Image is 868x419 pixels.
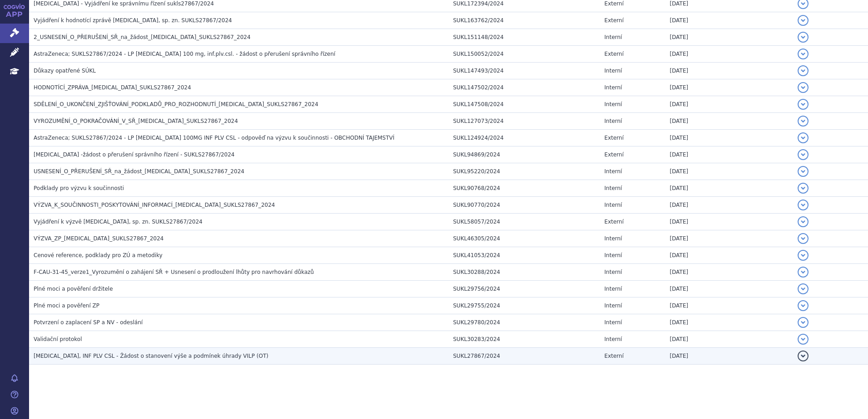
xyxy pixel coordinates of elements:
[34,235,163,242] span: VÝZVA_ZP_ENHERTU_SUKLS27867_2024
[665,146,793,163] td: [DATE]
[449,331,600,348] td: SUKL30283/2024
[34,101,318,107] span: SDĚLENÍ_O_UKONČENÍ_ZJIŠŤOVÁNÍ_PODKLADŮ_PRO_ROZHODNUTÍ_ENHERTU_SUKLS27867_2024
[34,51,335,57] span: AstraZeneca; SUKLS27867/2024 - LP ENHERTU 100 mg, inf.plv.csl. - žádost o přerušení správního řízení
[798,82,809,93] button: detail
[34,319,143,326] span: Potvrzení o zaplacení SP a NV - odeslání
[798,149,809,160] button: detail
[604,34,622,40] span: Interní
[798,200,809,210] button: detail
[604,219,623,225] span: Externí
[798,300,809,311] button: detail
[798,166,809,177] button: detail
[449,146,600,163] td: SUKL94869/2024
[665,63,793,79] td: [DATE]
[449,281,600,297] td: SUKL29756/2024
[604,151,623,158] span: Externí
[798,49,809,59] button: detail
[798,283,809,294] button: detail
[449,63,600,79] td: SUKL147493/2024
[665,96,793,113] td: [DATE]
[665,247,793,264] td: [DATE]
[798,15,809,26] button: detail
[604,336,622,342] span: Interní
[449,197,600,214] td: SUKL90770/2024
[449,230,600,247] td: SUKL46305/2024
[798,99,809,110] button: detail
[604,235,622,242] span: Interní
[604,17,623,24] span: Externí
[798,116,809,127] button: detail
[604,302,622,309] span: Interní
[798,351,809,361] button: detail
[34,118,238,124] span: VYROZUMĚNÍ_O_POKRAČOVÁNÍ_V_SŘ_ENHERTU_SUKLS27867_2024
[604,118,622,124] span: Interní
[34,286,113,292] span: Plné moci a pověření držitele
[665,331,793,348] td: [DATE]
[798,65,809,76] button: detail
[34,84,191,91] span: HODNOTÍCÍ_ZPRÁVA_ENHERTU_SUKLS27867_2024
[798,132,809,143] button: detail
[604,168,622,175] span: Interní
[604,286,622,292] span: Interní
[604,269,622,275] span: Interní
[798,32,809,43] button: detail
[604,68,622,74] span: Interní
[34,68,96,74] span: Důkazy opatřené SÚKL
[34,185,124,191] span: Podklady pro výzvu k součinnosti
[449,180,600,197] td: SUKL90768/2024
[604,0,623,7] span: Externí
[449,314,600,331] td: SUKL29780/2024
[34,202,275,208] span: VÝZVA_K_SOUČINNOSTI_POSKYTOVÁNÍ_INFORMACÍ_ENHERTU_SUKLS27867_2024
[665,79,793,96] td: [DATE]
[665,163,793,180] td: [DATE]
[449,79,600,96] td: SUKL147502/2024
[449,96,600,113] td: SUKL147508/2024
[34,0,214,7] span: ENHERTU - Vyjádření ke správnímu řízení sukls27867/2024
[665,297,793,314] td: [DATE]
[449,264,600,281] td: SUKL30288/2024
[34,135,395,141] span: AstraZeneca; SUKLS27867/2024 - LP ENHERTU 100MG INF PLV CSL - odpověď na výzvu k součinnosti - OB...
[34,151,235,158] span: ENHERTU -žádost o přerušení správního řízení - SUKLS27867/2024
[34,168,244,175] span: USNESENÍ_O_PŘERUŠENÍ_SŘ_na_žádost_ENHERTU_SUKLS27867_2024
[604,185,622,191] span: Interní
[798,183,809,194] button: detail
[449,163,600,180] td: SUKL95220/2024
[34,34,251,40] span: 2_USNESENÍ_O_PŘERUŠENÍ_SŘ_na_žádost_ENHERTU_SUKLS27867_2024
[798,334,809,345] button: detail
[449,297,600,314] td: SUKL29755/2024
[798,233,809,244] button: detail
[604,319,622,326] span: Interní
[604,84,622,91] span: Interní
[604,51,623,57] span: Externí
[665,12,793,29] td: [DATE]
[34,219,202,225] span: Vyjádření k výzvě ENHERTU, sp. zn. SUKLS27867/2024
[449,12,600,29] td: SUKL163762/2024
[798,250,809,261] button: detail
[798,216,809,227] button: detail
[604,202,622,208] span: Interní
[34,252,163,258] span: Cenové reference, podklady pro ZÚ a metodiky
[449,113,600,130] td: SUKL127073/2024
[665,230,793,247] td: [DATE]
[449,247,600,264] td: SUKL41053/2024
[34,336,82,342] span: Validační protokol
[665,46,793,63] td: [DATE]
[34,17,232,24] span: Vyjádření k hodnotící zprávě ENHERTU, sp. zn. SUKLS27867/2024
[449,46,600,63] td: SUKL150052/2024
[798,317,809,328] button: detail
[604,252,622,258] span: Interní
[665,214,793,230] td: [DATE]
[604,353,623,359] span: Externí
[34,269,314,275] span: F-CAU-31-45_verze1_Vyrozumění o zahájení SŘ + Usnesení o prodloužení lhůty pro navrhování důkazů
[449,214,600,230] td: SUKL58057/2024
[798,267,809,278] button: detail
[665,180,793,197] td: [DATE]
[449,29,600,46] td: SUKL151148/2024
[665,113,793,130] td: [DATE]
[665,29,793,46] td: [DATE]
[665,130,793,146] td: [DATE]
[449,130,600,146] td: SUKL124924/2024
[665,281,793,297] td: [DATE]
[604,101,622,107] span: Interní
[34,302,99,309] span: Plné moci a pověření ZP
